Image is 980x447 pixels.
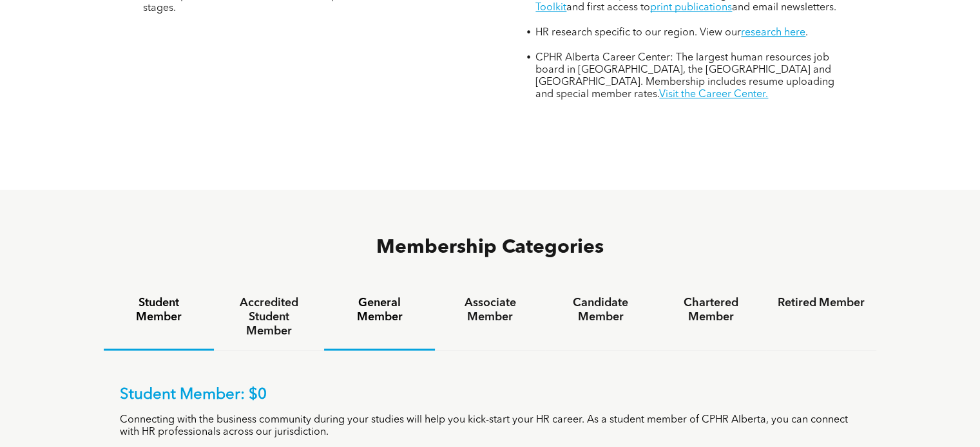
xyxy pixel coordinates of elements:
[741,28,805,38] a: research here
[732,3,836,13] span: and email newsletters.
[805,28,808,38] span: .
[376,238,604,257] span: Membership Categories
[336,296,423,324] h4: General Member
[650,3,732,13] a: print publications
[557,296,644,324] h4: Candidate Member
[535,53,834,100] span: CPHR Alberta Career Center: The largest human resources job board in [GEOGRAPHIC_DATA], the [GEOG...
[668,296,754,324] h4: Chartered Member
[226,296,312,338] h4: Accredited Student Member
[447,296,533,324] h4: Associate Member
[535,28,741,38] span: HR research specific to our region. View our
[120,386,861,405] p: Student Member: $0
[120,414,861,439] p: Connecting with the business community during your studies will help you kick-start your HR caree...
[659,89,768,100] a: Visit the Career Center.
[566,3,650,13] span: and first access to
[778,296,865,310] h4: Retired Member
[115,296,202,324] h4: Student Member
